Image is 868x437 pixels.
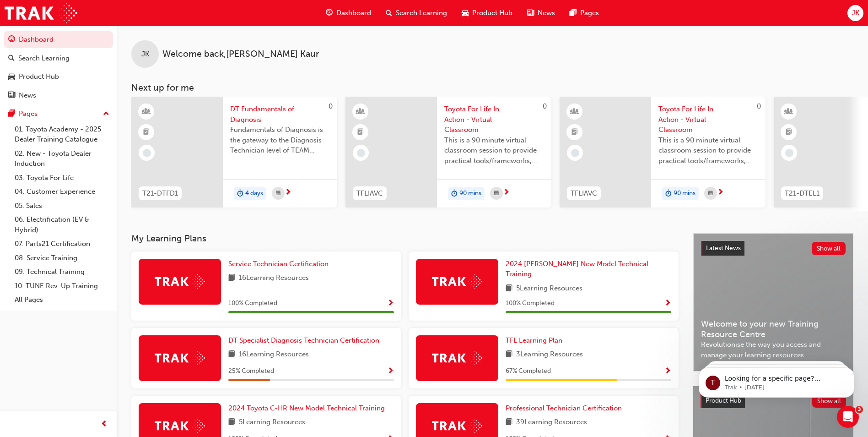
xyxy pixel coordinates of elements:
[239,417,305,428] span: 5 Learning Resources
[11,279,113,293] a: 10. TUNE Rev-Up Training
[852,8,859,18] span: JK
[4,105,113,122] button: Pages
[101,419,108,430] span: prev-icon
[378,4,454,22] a: search-iconSearch Learning
[11,147,113,171] a: 02. New - Toyota Dealer Induction
[336,8,371,18] span: Dashboard
[228,335,383,346] a: DT Specialist Diagnosis Technician Certification
[5,3,77,23] img: Trak
[506,366,551,377] span: 67 % Completed
[18,53,70,64] div: Search Learning
[228,349,235,361] span: book-icon
[326,7,333,19] span: guage-icon
[11,213,113,237] a: 06. Electrification (EV & Hybrid)
[506,260,648,279] span: 2024 [PERSON_NAME] New Model Technical Training
[142,188,178,199] span: T21-DTFD1
[11,171,113,185] a: 03. Toyota For Life
[285,189,291,197] span: next-icon
[228,273,235,284] span: book-icon
[674,188,695,199] span: 90 mins
[506,259,671,279] a: 2024 [PERSON_NAME] New Model Technical Training
[812,242,846,255] button: Show all
[19,109,38,119] div: Pages
[357,149,365,157] span: learningRecordVerb_NONE-icon
[516,417,587,428] span: 39 Learning Resources
[459,188,481,199] span: 90 mins
[228,336,379,344] span: DT Specialist Diagnosis Technician Certification
[444,104,544,135] span: Toyota For Life In Action - Virtual Classroom
[516,349,583,361] span: 3 Learning Resources
[454,4,520,22] a: car-iconProduct Hub
[8,110,15,118] span: pages-icon
[786,106,792,118] span: learningResourceType_INSTRUCTOR_LED-icon
[757,102,761,110] span: 0
[571,188,597,199] span: TFLIAVC
[228,298,277,309] span: 100 % Completed
[8,92,15,100] span: news-icon
[386,7,392,19] span: search-icon
[706,244,741,252] span: Latest News
[4,31,113,48] a: Dashboard
[432,274,482,289] img: Trak
[11,185,113,199] a: 04. Customer Experience
[658,104,758,135] span: Toyota For Life In Action - Virtual Classroom
[357,106,364,118] span: learningResourceType_INSTRUCTOR_LED-icon
[856,406,863,413] span: 3
[664,300,671,308] span: Show Progress
[245,188,263,199] span: 4 days
[131,97,337,208] a: 0T21-DTFD1DT Fundamentals of DiagnosisFundamentals of Diagnosis is the gateway to the Diagnosis T...
[8,36,15,44] span: guage-icon
[4,68,113,85] a: Product Hub
[228,403,388,414] a: 2024 Toyota C-HR New Model Technical Training
[506,283,512,295] span: book-icon
[103,108,109,120] span: up-icon
[847,5,863,21] button: JK
[11,122,113,147] a: 01. Toyota Academy - 2025 Dealer Training Catalogue
[538,8,555,18] span: News
[506,403,625,414] a: Professional Technician Certification
[664,298,671,309] button: Show Progress
[396,8,447,18] span: Search Learning
[345,97,551,208] a: 0TFLIAVCToyota For Life In Action - Virtual ClassroomThis is a 90 minute virtual classroom sessio...
[506,417,512,428] span: book-icon
[506,335,566,346] a: TFL Learning Plan
[664,367,671,376] span: Show Progress
[580,8,599,18] span: Pages
[472,8,512,18] span: Product Hub
[462,7,469,19] span: car-icon
[444,135,544,166] span: This is a 90 minute virtual classroom session to provide practical tools/frameworks, behaviours a...
[387,300,394,308] span: Show Progress
[562,4,606,22] a: pages-iconPages
[318,4,378,22] a: guage-iconDashboard
[11,293,113,307] a: All Pages
[4,29,113,105] button: DashboardSearch LearningProduct HubNews
[228,417,235,428] span: book-icon
[11,199,113,213] a: 05. Sales
[665,188,672,200] span: duration-icon
[786,126,792,138] span: booktick-icon
[329,102,333,110] span: 0
[230,104,330,125] span: DT Fundamentals of Diagnosis
[237,188,243,200] span: duration-icon
[276,188,280,199] span: calendar-icon
[117,82,868,93] h3: Next up for me
[503,189,510,197] span: next-icon
[356,188,383,199] span: TFLIAVC
[4,87,113,104] a: News
[8,73,15,81] span: car-icon
[239,349,309,361] span: 16 Learning Resources
[143,126,150,138] span: booktick-icon
[701,339,846,360] span: Revolutionise the way you access and manage your learning resources.
[4,50,113,67] a: Search Learning
[520,4,562,22] a: news-iconNews
[387,298,394,309] button: Show Progress
[701,241,846,256] a: Latest NewsShow all
[387,367,394,376] span: Show Progress
[664,366,671,377] button: Show Progress
[141,49,149,60] span: JK
[387,366,394,377] button: Show Progress
[560,97,766,208] a: 0TFLIAVCToyota For Life In Action - Virtual ClassroomThis is a 90 minute virtual classroom sessio...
